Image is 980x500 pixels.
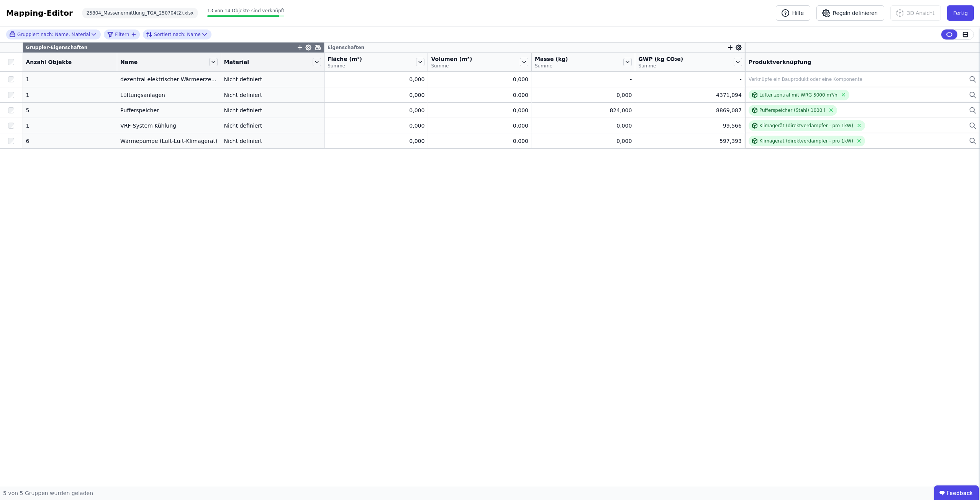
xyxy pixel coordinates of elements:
[759,92,837,98] div: Lüfter zentral mit WRG 5000 m³/h
[26,91,114,99] div: 1
[638,91,742,99] div: 4371,094
[146,30,200,39] div: Name
[890,5,941,21] button: 3D Ansicht
[638,63,683,69] span: Summe
[26,75,114,83] div: 1
[328,75,424,83] div: 0,000
[749,76,862,82] div: Verknüpfe ein Bauprodukt oder eine Komponente
[115,31,129,38] span: Filtern
[120,122,217,130] div: VRF-System Kühlung
[120,91,217,99] div: Lüftungsanlagen
[431,91,528,99] div: 0,000
[328,63,362,69] span: Summe
[638,107,742,114] div: 8869,087
[26,122,114,130] div: 1
[26,58,72,66] span: Anzahl Objekte
[759,138,853,144] div: Klimagerät (direktverdampfer - pro 1kW)
[776,5,810,21] button: Hilfe
[431,137,528,145] div: 0,000
[224,107,321,114] div: Nicht definiert
[328,137,424,145] div: 0,000
[328,107,424,114] div: 0,000
[207,8,284,13] span: 13 von 14 Objekte sind verknüpft
[224,58,249,66] span: Material
[26,44,88,51] span: Gruppier-Eigenschaften
[26,107,114,114] div: 5
[6,8,73,18] div: Mapping-Editor
[224,122,321,130] div: Nicht definiert
[816,5,884,21] button: Regeln definieren
[120,107,217,114] div: Pufferspeicher
[120,58,138,66] span: Name
[759,123,853,129] div: Klimagerät (direktverdampfer - pro 1kW)
[328,122,424,130] div: 0,000
[431,55,472,63] span: Volumen (m³)
[120,137,217,145] div: Wärmepumpe (Luft-Luft-Klimagerät)
[224,91,321,99] div: Nicht definiert
[82,8,198,18] div: 25804_Massenermittlung_TGA_250704(2).xlsx
[947,5,974,21] button: Fertig
[535,55,568,63] span: Masse (kg)
[26,137,114,145] div: 6
[535,63,568,69] span: Summe
[224,137,321,145] div: Nicht definiert
[328,55,362,63] span: Fläche (m²)
[535,91,632,99] div: 0,000
[749,58,977,66] div: Produktverknüpfung
[638,137,742,145] div: 597,393
[224,75,321,83] div: Nicht definiert
[535,107,632,114] div: 824,000
[535,122,632,130] div: 0,000
[638,75,742,83] div: -
[107,30,137,39] button: filter_by
[431,107,528,114] div: 0,000
[431,63,472,69] span: Summe
[759,107,825,113] div: Pufferspeicher (Stahl) 1000 l
[431,122,528,130] div: 0,000
[638,55,683,63] span: GWP (kg CO₂e)
[9,31,90,38] div: Name, Material
[638,122,742,130] div: 99,566
[120,75,217,83] div: dezentral elektrischer Wärmeerzeuger
[535,75,632,83] div: -
[535,137,632,145] div: 0,000
[328,44,364,51] span: Eigenschaften
[17,31,53,38] span: Gruppiert nach:
[431,75,528,83] div: 0,000
[328,91,424,99] div: 0,000
[154,31,185,38] span: Sortiert nach:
